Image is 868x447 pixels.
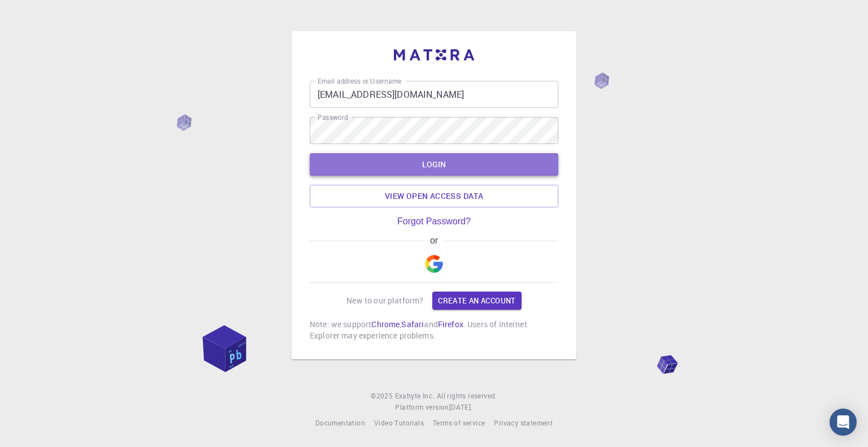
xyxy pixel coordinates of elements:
[318,76,401,86] label: Email address or Username
[425,255,443,273] img: Google
[395,402,449,413] span: Platform version
[371,390,394,402] span: © 2025
[346,295,423,306] p: New to our platform?
[315,418,365,429] a: Documentation
[433,418,485,427] span: Terms of service
[397,216,471,227] a: Forgot Password?
[395,390,435,402] a: Exabyte Inc.
[438,319,463,329] a: Firefox
[424,236,443,246] span: or
[371,319,400,329] a: Chrome
[310,185,558,207] a: View open access data
[310,319,558,341] p: Note: we support , and . Users of Internet Explorer may experience problems.
[433,418,485,429] a: Terms of service
[494,418,553,429] a: Privacy statement
[830,409,857,436] div: Open Intercom Messenger
[315,418,365,427] span: Documentation
[449,402,473,413] a: [DATE].
[395,391,435,400] span: Exabyte Inc.
[401,319,424,329] a: Safari
[374,418,424,427] span: Video Tutorials
[494,418,553,427] span: Privacy statement
[449,402,473,411] span: [DATE] .
[310,153,558,176] button: LOGIN
[437,390,497,402] span: All rights reserved.
[318,112,348,122] label: Password
[432,292,521,310] a: Create an account
[374,418,424,429] a: Video Tutorials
